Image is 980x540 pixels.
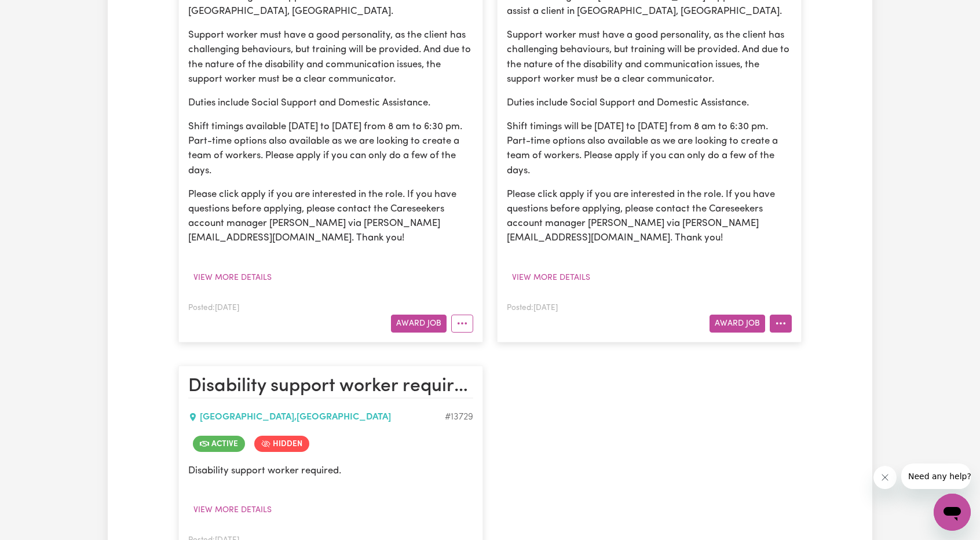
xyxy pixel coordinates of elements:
button: Award Job [710,315,765,333]
p: Support worker must have a good personality, as the client has challenging behaviours, but traini... [507,28,792,86]
button: Award Job [391,315,447,333]
p: Shift timings will be [DATE] to [DATE] from 8 am to 6:30 pm. Part-time options also available as ... [507,119,792,178]
iframe: Close message [873,466,897,489]
button: View more details [507,269,595,287]
iframe: Button to launch messaging window [934,494,971,531]
button: View more details [188,501,277,519]
h2: Disability support worker required - Wattle Grove [188,375,473,399]
p: Duties include Social Support and Domestic Assistance. [507,96,792,110]
div: Job ID #13729 [445,410,473,424]
div: [GEOGRAPHIC_DATA] , [GEOGRAPHIC_DATA] [188,410,445,424]
span: Job is hidden [254,436,309,452]
p: Shift timings available [DATE] to [DATE] from 8 am to 6:30 pm. Part-time options also available a... [188,119,473,178]
button: More options [451,315,473,333]
span: Posted: [DATE] [188,304,239,312]
p: Please click apply if you are interested in the role. If you have questions before applying, plea... [188,187,473,246]
span: Need any help? [7,8,70,17]
p: Duties include Social Support and Domestic Assistance. [188,96,473,110]
span: Posted: [DATE] [507,304,558,312]
p: Please click apply if you are interested in the role. If you have questions before applying, plea... [507,187,792,246]
iframe: Message from company [901,464,971,489]
button: More options [770,315,792,333]
span: Job is active [193,436,245,452]
p: Support worker must have a good personality, as the client has challenging behaviours, but traini... [188,28,473,86]
p: Disability support worker required. [188,464,473,478]
button: View more details [188,269,277,287]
